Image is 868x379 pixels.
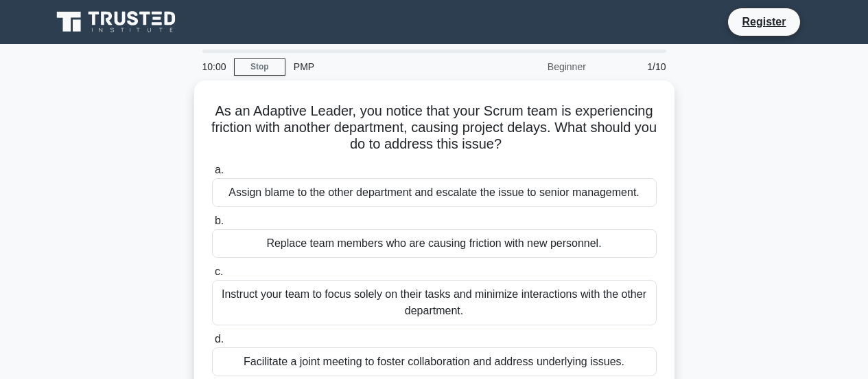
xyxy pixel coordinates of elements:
[212,347,657,376] div: Facilitate a joint meeting to foster collaboration and address underlying issues.
[215,164,224,175] span: a.
[194,53,234,80] div: 10:00
[594,53,675,80] div: 1/10
[212,280,657,325] div: Instruct your team to focus solely on their tasks and minimize interactions with the other depart...
[212,178,657,207] div: Assign blame to the other department and escalate the issue to senior management.
[215,266,223,277] span: c.
[212,229,657,258] div: Replace team members who are causing friction with new personnel.
[285,53,474,80] div: PMP
[215,333,224,345] span: d.
[211,102,658,153] h5: As an Adaptive Leader, you notice that your Scrum team is experiencing friction with another depa...
[474,53,594,80] div: Beginner
[734,13,794,30] a: Register
[234,58,285,76] a: Stop
[215,215,224,226] span: b.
